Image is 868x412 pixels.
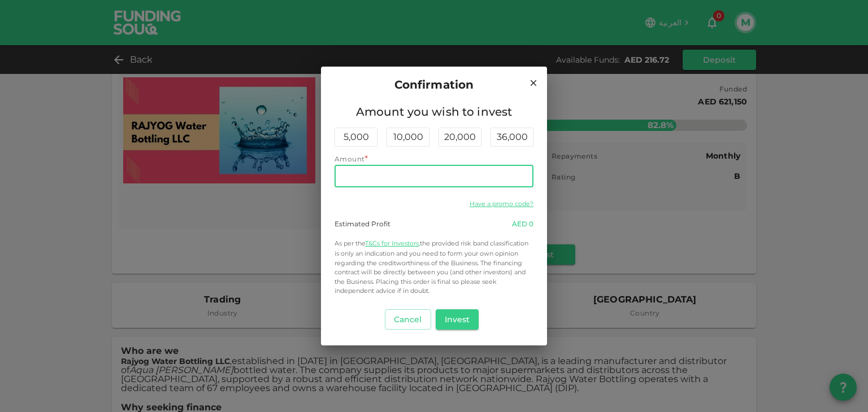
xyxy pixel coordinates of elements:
span: Confirmation [394,76,474,94]
p: the provided risk band classification is only an indication and you need to form your own opinion... [335,238,533,296]
span: As per the [335,239,365,247]
span: Amount [335,155,364,163]
input: amount [335,165,533,187]
div: 5,000 [335,128,377,147]
button: Cancel [385,309,431,330]
div: Estimated Profit [335,219,390,229]
span: Amount you wish to invest [335,103,533,121]
div: 0 [512,219,533,229]
button: Invest [436,309,479,330]
div: 36,000 [491,128,533,147]
div: 20,000 [439,128,481,147]
a: Have a promo code? [470,200,533,208]
span: AED [512,220,527,228]
div: 10,000 [387,128,429,147]
a: T&Cs for Investors, [365,239,420,247]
